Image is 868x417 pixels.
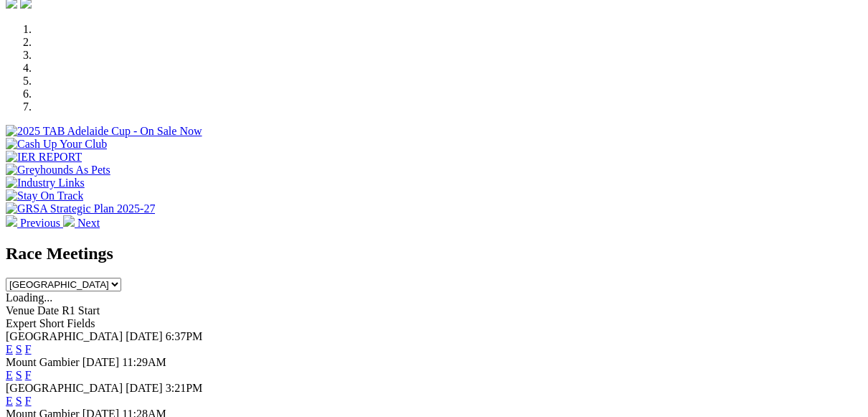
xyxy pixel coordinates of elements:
a: S [16,395,22,407]
a: E [6,395,13,407]
span: 3:21PM [166,382,203,394]
a: S [16,343,22,355]
a: S [16,369,22,381]
img: chevron-left-pager-white.svg [6,215,17,227]
span: 11:29AM [122,356,166,368]
a: Next [63,217,100,229]
a: Previous [6,217,63,229]
img: IER REPORT [6,151,82,164]
h2: Race Meetings [6,244,862,263]
img: Cash Up Your Club [6,138,107,151]
span: [GEOGRAPHIC_DATA] [6,330,123,342]
span: Next [77,217,100,229]
img: 2025 TAB Adelaide Cup - On Sale Now [6,125,202,138]
a: F [25,395,32,407]
span: Short [39,317,65,329]
span: Loading... [6,291,52,304]
a: E [6,369,13,381]
span: [DATE] [126,330,163,342]
img: Greyhounds As Pets [6,164,110,177]
img: GRSA Strategic Plan 2025-27 [6,202,155,215]
span: [DATE] [82,356,120,368]
span: 6:37PM [166,330,203,342]
span: [DATE] [126,382,163,394]
span: Previous [20,217,60,229]
span: Expert [6,317,37,329]
span: Venue [6,304,34,317]
img: chevron-right-pager-white.svg [63,215,75,227]
a: E [6,343,13,355]
span: Mount Gambier [6,356,80,368]
a: F [25,369,32,381]
img: Industry Links [6,177,85,189]
span: R1 Start [62,304,100,317]
img: Stay On Track [6,189,83,202]
span: Fields [67,317,95,329]
span: [GEOGRAPHIC_DATA] [6,382,123,394]
a: F [25,343,32,355]
span: Date [37,304,59,317]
